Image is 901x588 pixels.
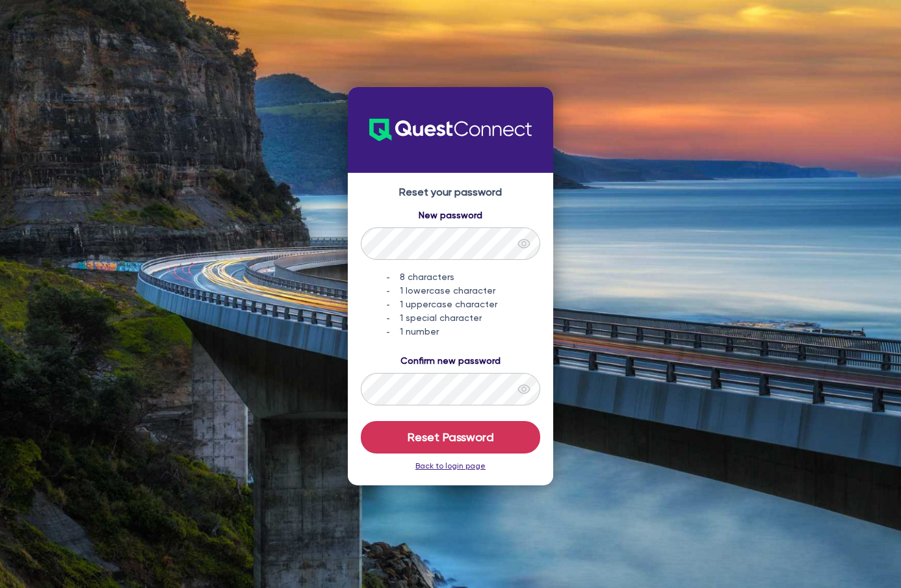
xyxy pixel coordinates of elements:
[387,311,541,325] li: 1 special character
[387,270,541,284] li: 8 characters
[387,298,541,311] li: 1 uppercase character
[387,284,541,298] li: 1 lowercase character
[419,209,482,222] label: New password
[517,237,530,250] span: eye
[400,354,501,368] label: Confirm new password
[361,186,541,198] h4: Reset your password
[517,383,530,396] span: eye
[369,96,532,164] img: QuestConnect-Logo-new.701b7011.svg
[361,421,541,454] button: Reset Password
[387,325,541,339] li: 1 number
[415,461,486,470] a: Back to login page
